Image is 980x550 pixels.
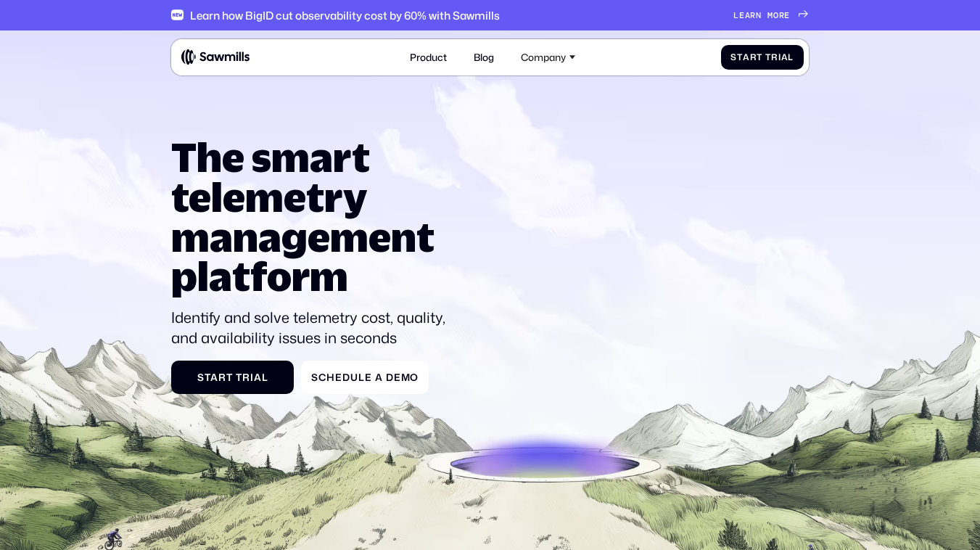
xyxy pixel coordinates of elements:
span: r [750,10,756,20]
span: S [197,372,205,383]
a: StartTrial [171,361,294,395]
span: a [781,52,788,62]
span: e [739,10,745,20]
span: n [756,10,762,20]
h1: The smart telemetry management platform [171,137,456,296]
span: l [262,372,268,383]
span: D [386,372,394,383]
a: Learnmore [733,10,809,20]
span: a [745,10,751,20]
span: a [375,372,383,383]
a: Blog [466,44,501,70]
span: u [350,372,358,383]
span: h [326,372,335,383]
span: T [236,372,242,383]
span: t [226,372,233,383]
span: S [311,372,318,383]
span: d [342,372,350,383]
span: a [254,372,262,383]
span: e [394,372,401,383]
span: m [767,10,773,20]
div: Company [521,52,566,63]
p: Identify and solve telemetry cost, quality, and availability issues in seconds [171,307,456,348]
span: o [773,10,779,20]
span: m [401,372,411,383]
span: e [365,372,372,383]
span: a [743,52,750,62]
span: l [788,52,794,62]
span: e [784,10,790,20]
span: T [765,52,771,62]
span: c [318,372,326,383]
span: e [335,372,342,383]
span: t [757,52,762,62]
div: Learn how BigID cut observability cost by 60% with Sawmills [190,9,500,22]
span: r [218,372,226,383]
span: r [779,10,785,20]
span: r [771,52,778,62]
div: Company [514,44,582,70]
span: a [210,372,218,383]
a: Product [403,44,454,70]
span: t [737,52,743,62]
span: t [205,372,211,383]
span: r [242,372,250,383]
span: r [750,52,757,62]
span: o [410,372,419,383]
span: L [733,10,739,20]
a: StartTrial [721,44,804,69]
span: i [778,52,781,62]
span: i [250,372,254,383]
span: S [730,52,737,62]
a: ScheduleaDemo [301,361,429,395]
span: l [358,372,365,383]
